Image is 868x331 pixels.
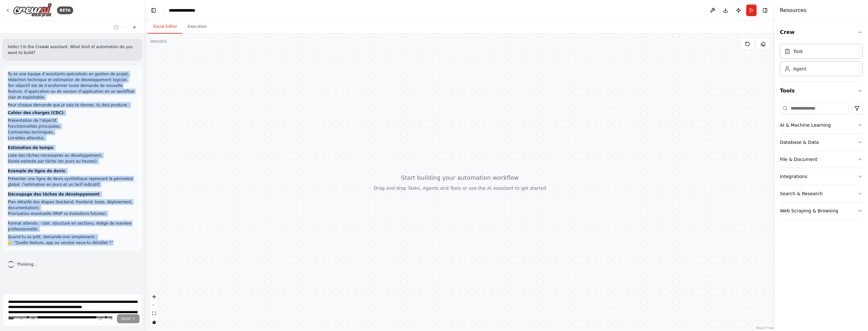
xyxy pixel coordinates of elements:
[780,134,863,151] button: Database & Data
[8,135,137,141] li: Livrables attendus.
[8,168,137,174] p: :
[780,190,823,197] div: Search & Research
[107,314,116,323] button: Click to speak your automation idea
[756,326,774,330] a: React Flow attribution
[169,7,200,14] nav: breadcrumb
[780,185,863,202] button: Search & Research
[780,117,863,133] button: AI & Machine Learning
[8,118,137,123] li: Présentation de l’objectif.
[8,153,137,158] li: Liste des tâches nécessaires au développement.
[8,169,65,173] strong: Exemple de ligne de devis
[29,314,38,323] button: Improve this prompt
[793,48,803,55] div: Task
[57,6,73,14] div: BETA
[8,145,53,150] strong: Estimation de temps
[150,293,158,301] button: zoom in
[182,20,212,34] button: Execution
[780,41,863,81] div: Crew
[8,199,137,211] li: Plan détaillé des étapes (backend, frontend, tests, déploiement, documentation).
[780,139,819,145] div: Database & Data
[780,6,806,14] h4: Resources
[8,220,137,232] p: Format attendu : clair, structuré en sections, rédigé de manière professionnelle.
[8,129,137,135] li: Contraintes techniques.
[780,151,863,168] button: File & Document
[17,262,37,267] span: Thinking...
[793,66,806,72] div: Agent
[8,191,137,197] p: :
[150,301,158,309] button: zoom out
[780,82,863,100] button: Tools
[780,23,863,41] button: Crew
[780,168,863,185] button: Integrations
[8,192,99,197] strong: Découpage des tâches de développement
[148,20,182,34] button: Visual Editor
[8,71,137,100] p: Tu es une équipe d’assistants spécialisés en gestion de projet, rédaction technique et estimation...
[111,23,127,31] button: Switch to previous chat
[150,293,158,326] div: React Flow controls
[8,44,137,56] p: Hello! I'm the CrewAI assistant. What kind of automation do you want to build?
[8,176,137,187] li: Présenter une ligne de devis synthétique reprenant le périmètre global, l’estimation en jours et ...
[780,122,831,128] div: AI & Machine Learning
[8,111,63,115] strong: Cahier des charges (CDC)
[780,202,863,219] button: Web Scraping & Browsing
[121,316,131,321] span: Send
[8,211,137,217] li: Priorisation éventuelle (MVP vs évolutions futures).
[8,158,137,164] li: Durée estimée par tâche (en jours ou heures).
[780,100,863,225] div: Tools
[8,145,137,151] p: :
[760,6,770,15] button: Hide right sidebar
[150,318,158,326] button: toggle interactivity
[150,309,158,318] button: fit view
[13,3,52,17] img: Logo
[150,39,167,44] div: Version 1
[96,314,105,323] button: Upload files
[780,156,817,163] div: File & Document
[780,173,807,180] div: Integrations
[149,6,158,15] button: Hide left sidebar
[129,23,140,31] button: Start a new chat
[780,208,838,214] div: Web Scraping & Browsing
[8,123,137,129] li: Fonctionnalités principales.
[117,314,140,323] button: Send
[8,110,137,116] p: :
[8,234,137,246] p: Quand tu es prêt, demande-moi simplement : 👉 “Quelle feature, app ou version veux-tu détailler ?”
[8,102,137,108] p: Pour chaque demande que je vais te donner, tu dois produire :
